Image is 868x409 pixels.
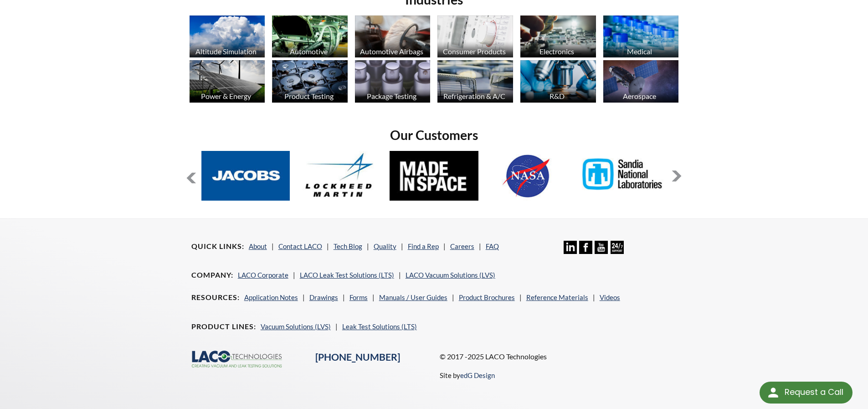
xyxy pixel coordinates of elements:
a: Medical [603,16,679,60]
img: industry_R_D_670x376.jpg [520,60,596,103]
a: Find a Rep [408,242,439,250]
p: © 2017 -2025 LACO Technologies [440,351,677,362]
img: Lockheed-Martin.jpg [295,151,384,201]
a: Aerospace [603,60,679,105]
h4: Company [191,270,233,280]
img: industry_AltitudeSim_670x376.jpg [190,16,265,58]
h4: Product Lines [191,322,256,331]
img: round button [766,385,781,400]
div: Electronics [519,47,595,56]
a: Forms [349,293,368,301]
a: Leak Test Solutions (LTS) [342,322,417,331]
a: Contact LACO [278,242,322,250]
img: Jacobs.jpg [201,151,290,201]
a: edG Design [460,371,495,379]
a: LACO Vacuum Solutions (LVS) [406,271,495,279]
a: Careers [450,242,474,250]
img: NASA.jpg [484,151,573,201]
a: Application Notes [244,293,298,301]
a: Automotive [272,16,348,60]
p: Site by [440,370,495,381]
a: Electronics [520,16,596,60]
img: industry_Power-2_670x376.jpg [190,60,265,103]
a: 24/7 Support [611,247,624,255]
a: Drawings [309,293,338,301]
div: Medical [602,47,678,56]
a: Reference Materials [526,293,588,301]
a: Power & Energy [190,60,265,105]
div: Product Testing [271,92,347,100]
h4: Quick Links [191,242,244,251]
img: industry_Consumer_670x376.jpg [437,16,513,58]
img: industry_Package_670x376.jpg [355,60,431,103]
div: Automotive [271,47,347,56]
a: FAQ [486,242,499,250]
img: industry_Medical_670x376.jpg [603,16,679,58]
a: [PHONE_NUMBER] [315,351,400,363]
img: industry_ProductTesting_670x376.jpg [272,60,348,103]
a: Refrigeration & A/C [437,60,513,105]
a: LACO Leak Test Solutions (LTS) [300,271,394,279]
a: Product Testing [272,60,348,105]
a: About [249,242,267,250]
a: Automotive Airbags [355,16,431,60]
a: Videos [600,293,620,301]
div: Request a Call [760,382,853,404]
div: Automotive Airbags [354,47,430,56]
img: industry_HVAC_670x376.jpg [437,60,513,103]
a: Vacuum Solutions (LVS) [261,322,331,331]
a: Manuals / User Guides [379,293,447,301]
img: Sandia-Natl-Labs.jpg [578,151,667,201]
div: Refrigeration & A/C [436,92,512,100]
div: Consumer Products [436,47,512,56]
a: LACO Corporate [238,271,288,279]
div: Aerospace [602,92,678,100]
div: Package Testing [354,92,430,100]
img: industry_Automotive_670x376.jpg [272,16,348,58]
h4: Resources [191,293,240,302]
img: industry_Electronics_670x376.jpg [520,16,596,58]
img: industry_Auto-Airbag_670x376.jpg [355,16,431,58]
div: Power & Energy [188,92,264,100]
a: R&D [520,60,596,105]
a: Altitude Simulation [190,16,265,60]
a: Quality [374,242,396,250]
h2: Our Customers [186,127,683,144]
img: 24/7 Support Icon [611,241,624,254]
a: Product Brochures [459,293,515,301]
div: R&D [519,92,595,100]
a: Package Testing [355,60,431,105]
img: Artboard_1.jpg [603,60,679,103]
img: MadeInSpace.jpg [390,151,478,201]
a: Consumer Products [437,16,513,60]
div: Altitude Simulation [188,47,264,56]
a: Tech Blog [334,242,362,250]
div: Request a Call [785,382,843,403]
